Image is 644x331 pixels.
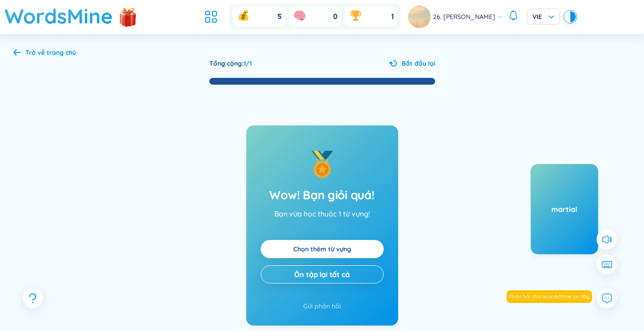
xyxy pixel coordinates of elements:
[274,209,370,218] p: Bạn vừa học thuộc 1 từ vựng!
[294,269,349,279] span: Ôn tập lại tất cả
[25,48,76,58] div: Trở về trang chủ
[27,293,38,304] span: question
[531,204,598,214] div: martial
[389,58,435,68] button: Bắt đầu lại
[244,59,252,67] span: 1 / 1
[402,58,435,68] span: Bắt đầu lại
[14,49,76,58] a: Trở về trang chủ
[293,244,351,254] a: Chọn thêm từ vựng
[209,59,244,67] span: Tổng cộng :
[261,265,384,283] button: Ôn tập lại tất cả
[309,151,336,178] img: Good job!
[23,288,43,308] button: question
[391,12,394,22] span: 1
[333,12,338,22] span: 0
[277,12,282,22] span: 5
[433,12,495,22] span: 26. [PERSON_NAME]
[119,3,137,30] img: flashSalesIcon.a7f4f837.png
[303,301,341,311] button: Gửi phản hồi
[408,5,431,28] img: avatar
[532,12,554,21] span: VIE
[408,5,433,28] a: avatar
[269,187,374,203] h2: Wow! Bạn giỏi quá!
[261,240,384,258] button: Chọn thêm từ vựng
